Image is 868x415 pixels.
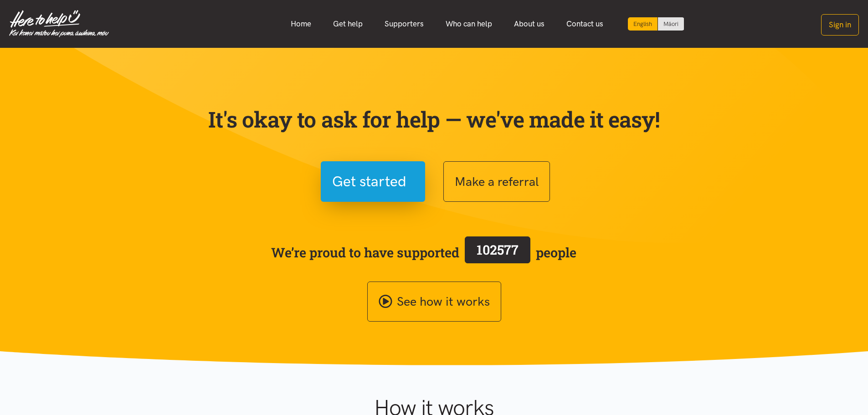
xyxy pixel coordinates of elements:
div: Current language [628,17,658,31]
a: Switch to Te Reo Māori [658,17,684,31]
button: Make a referral [443,161,550,202]
a: Home [280,14,322,34]
a: Supporters [374,14,435,34]
button: Sign in [821,14,859,36]
a: Who can help [435,14,503,34]
a: Get help [322,14,374,34]
a: 102577 [459,235,536,270]
a: See how it works [367,282,501,322]
a: Contact us [555,14,614,34]
button: Get started [321,161,425,202]
a: About us [503,14,555,34]
div: Language toggle [628,17,684,31]
span: Get started [332,170,406,193]
span: We’re proud to have supported people [271,235,576,270]
img: Home [9,10,109,37]
p: It's okay to ask for help — we've made it easy! [206,106,662,133]
span: 102577 [477,241,519,258]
